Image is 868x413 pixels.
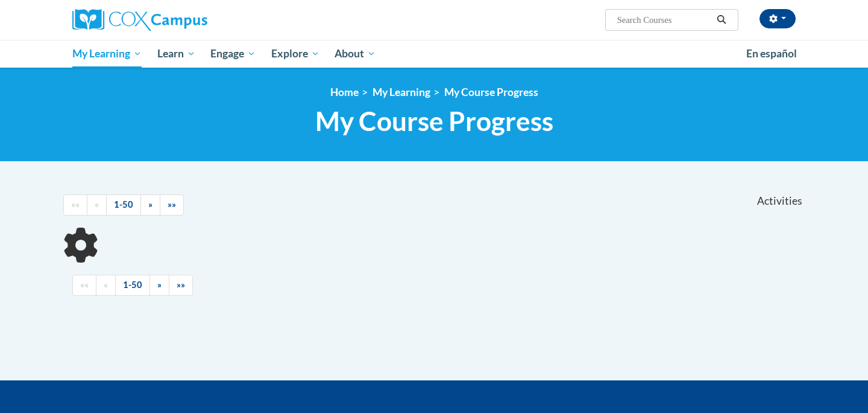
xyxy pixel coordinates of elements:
[72,9,207,31] img: Cox Campus
[203,40,263,68] a: Engage
[177,280,185,290] span: »»
[72,46,142,61] span: My Learning
[712,13,731,27] button: Search
[71,199,80,210] span: ««
[373,86,430,98] a: My Learning
[757,194,802,208] span: Activities
[54,40,814,68] div: Main menu
[315,105,553,137] span: My Course Progress
[115,275,150,296] a: 1-50
[149,275,169,296] a: Next
[738,41,805,66] a: En español
[759,9,796,28] button: Account Settings
[168,199,176,210] span: »»
[63,194,87,216] a: Begining
[746,47,797,60] span: En español
[87,194,107,216] a: Previous
[95,199,99,210] span: «
[210,46,256,61] span: Engage
[106,194,141,216] a: 1-50
[157,46,195,61] span: Learn
[148,199,153,210] span: »
[160,194,184,216] a: End
[80,280,89,290] span: ««
[157,280,162,290] span: »
[327,40,384,68] a: About
[335,46,376,61] span: About
[72,275,96,296] a: Begining
[96,275,116,296] a: Previous
[616,13,712,27] input: Search Courses
[72,9,301,31] a: Cox Campus
[330,86,359,98] a: Home
[104,280,108,290] span: «
[169,275,193,296] a: End
[149,40,203,68] a: Learn
[263,40,327,68] a: Explore
[140,194,160,216] a: Next
[444,86,538,98] a: My Course Progress
[64,40,149,68] a: My Learning
[271,46,319,61] span: Explore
